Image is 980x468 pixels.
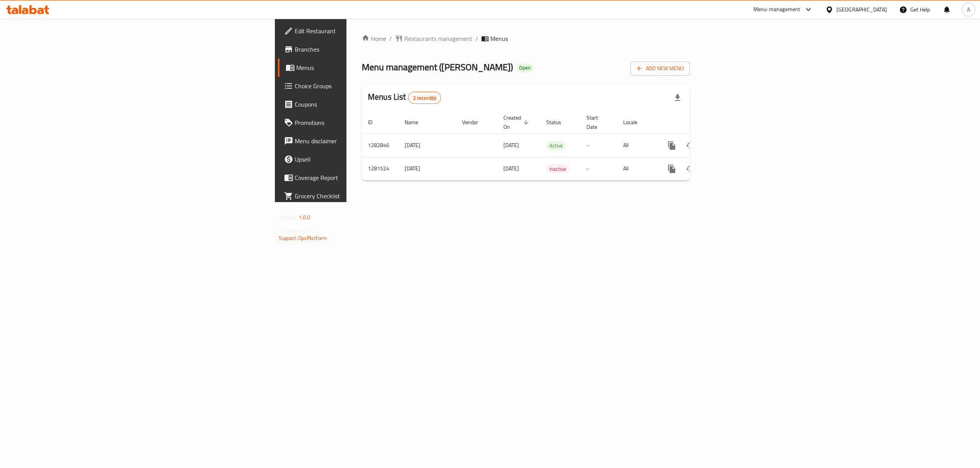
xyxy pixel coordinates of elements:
[657,111,742,134] th: Actions
[295,118,433,127] span: Promotions
[967,5,970,14] span: A
[546,141,566,150] div: Active
[278,150,439,168] a: Upsell
[516,65,534,71] span: Open
[368,91,441,104] h2: Menus List
[503,140,519,150] span: [DATE]
[623,118,647,127] span: Locale
[299,212,310,222] span: 1.0.0
[278,95,439,113] a: Coupons
[668,89,687,107] div: Export file
[580,157,617,180] td: -
[278,187,439,205] a: Grocery Checklist
[408,94,441,102] span: 2 record(s)
[462,118,488,127] span: Vendor
[279,225,314,235] span: Get support on:
[295,81,433,91] span: Choice Groups
[405,118,428,127] span: Name
[408,92,441,104] div: Total records count
[278,40,439,58] a: Branches
[753,5,800,14] div: Menu-management
[295,100,433,109] span: Coupons
[490,34,508,43] span: Menus
[295,26,433,36] span: Edit Restaurant
[630,62,690,76] button: Add New Menu
[663,160,681,178] button: more
[278,77,439,95] a: Choice Groups
[362,34,690,43] nav: breadcrumb
[278,58,439,77] a: Menus
[516,63,534,73] div: Open
[475,34,478,43] li: /
[637,64,684,73] span: Add New Menu
[295,191,433,201] span: Grocery Checklist
[295,45,433,54] span: Branches
[663,136,681,155] button: more
[617,134,657,157] td: All
[681,136,699,155] button: Change Status
[681,160,699,178] button: Change Status
[546,165,569,173] span: Inactive
[278,132,439,150] a: Menu disclaimer
[836,5,887,14] div: [GEOGRAPHIC_DATA]
[295,136,433,146] span: Menu disclaimer
[362,111,742,181] table: enhanced table
[368,118,382,127] span: ID
[279,212,297,222] span: Version:
[296,63,433,72] span: Menus
[580,134,617,157] td: -
[546,118,571,127] span: Status
[295,173,433,182] span: Coverage Report
[278,113,439,132] a: Promotions
[279,233,327,243] a: Support.OpsPlatform
[503,113,531,131] span: Created On
[278,22,439,40] a: Edit Restaurant
[546,141,566,150] span: Active
[586,113,608,131] span: Start Date
[295,155,433,164] span: Upsell
[278,168,439,187] a: Coverage Report
[617,157,657,180] td: All
[503,164,519,173] span: [DATE]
